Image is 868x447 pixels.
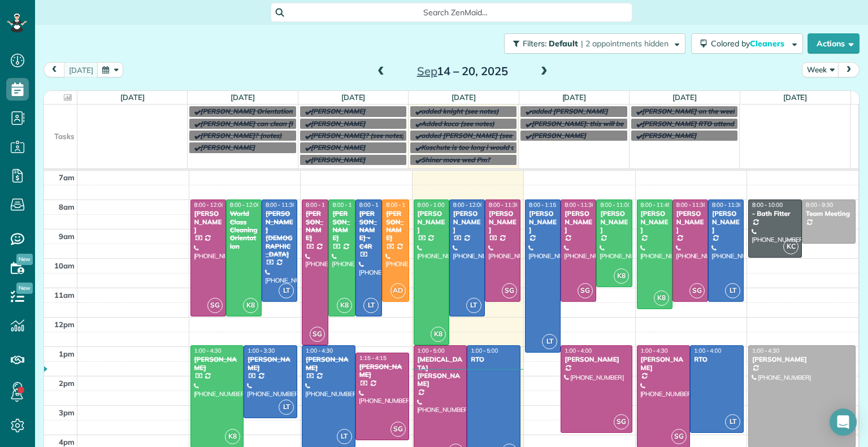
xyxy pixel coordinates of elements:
[64,62,98,77] button: [DATE]
[311,107,366,115] span: [PERSON_NAME]
[207,298,223,313] span: SG
[830,409,857,436] div: Open Intercom Messenger
[421,131,533,140] span: added [PERSON_NAME] (see notes)
[752,355,852,363] div: [PERSON_NAME]
[59,408,75,417] span: 3pm
[641,201,671,209] span: 8:00 - 11:45
[581,38,669,49] span: | 2 appointments hidden
[418,347,445,354] span: 1:00 - 5:00
[750,38,786,49] span: Cleaners
[305,355,352,372] div: [PERSON_NAME]
[359,363,406,379] div: [PERSON_NAME]
[200,107,292,115] span: [PERSON_NAME] Orientation
[614,414,629,429] span: SG
[676,201,707,209] span: 8:00 - 11:30
[453,210,481,234] div: [PERSON_NAME]
[390,283,406,298] span: AD
[332,210,351,242] div: [PERSON_NAME]
[359,354,387,362] span: 1:15 - 4:15
[783,93,808,102] a: [DATE]
[453,201,484,209] span: 8:00 - 12:00
[265,210,294,258] div: [PERSON_NAME][DEMOGRAPHIC_DATA]
[752,201,783,209] span: 8:00 - 10:00
[531,131,586,140] span: [PERSON_NAME]
[16,254,33,265] span: New
[359,210,379,250] div: [PERSON_NAME] - C4R
[311,143,366,151] span: [PERSON_NAME]
[243,298,258,313] span: K8
[542,334,557,349] span: LT
[311,155,366,164] span: [PERSON_NAME]
[392,65,533,77] h2: 14 – 20, 2025
[363,298,379,313] span: LT
[654,290,669,306] span: K8
[59,349,75,358] span: 1pm
[59,437,75,446] span: 4pm
[59,379,75,388] span: 2pm
[502,283,517,298] span: SG
[225,429,240,444] span: K8
[711,38,788,49] span: Colored by
[600,201,631,209] span: 8:00 - 11:00
[802,62,839,77] button: Week
[306,347,333,354] span: 1:00 - 4:30
[230,201,261,209] span: 8:00 - 12:00
[689,283,705,298] span: SG
[471,347,498,354] span: 1:00 - 5:00
[279,400,294,415] span: LT
[694,347,721,354] span: 1:00 - 4:00
[248,347,275,354] span: 1:00 - 3:30
[671,429,687,444] span: SG
[385,210,405,242] div: [PERSON_NAME]
[306,201,333,209] span: 8:00 - 1:00
[59,173,75,182] span: 7am
[59,232,75,241] span: 9am
[421,107,499,115] span: added knight (see notes)
[359,201,390,209] span: 8:00 - 12:00
[194,210,223,234] div: [PERSON_NAME]
[311,119,366,128] span: [PERSON_NAME]
[341,93,366,102] a: [DATE]
[640,210,669,234] div: [PERSON_NAME]
[562,93,587,102] a: [DATE]
[421,143,552,151] span: Koschute is too long i would assign kelsey
[711,210,740,234] div: [PERSON_NAME]
[672,93,697,102] a: [DATE]
[418,201,445,209] span: 8:00 - 1:00
[16,283,33,294] span: New
[640,355,687,372] div: [PERSON_NAME]
[805,210,852,218] div: Team Meeting
[120,93,145,102] a: [DATE]
[200,131,281,140] span: [PERSON_NAME]? (notes)
[54,290,75,300] span: 11am
[806,201,833,209] span: 8:00 - 9:30
[564,210,593,234] div: [PERSON_NAME]
[247,355,294,372] div: [PERSON_NAME]
[693,355,740,363] div: RTO
[421,155,490,164] span: Shiner move wed Pm?
[498,33,685,54] a: Filters: Default | 2 appointments hidden
[614,268,629,284] span: K8
[390,422,406,437] span: SG
[417,210,446,234] div: [PERSON_NAME]
[194,347,222,354] span: 1:00 - 4:30
[578,283,593,298] span: SG
[44,62,65,77] button: prev
[59,202,75,211] span: 8am
[489,201,519,209] span: 8:00 - 11:30
[54,261,75,270] span: 10am
[642,131,697,140] span: [PERSON_NAME]
[691,33,803,54] button: Colored byCleaners
[504,33,685,54] button: Filters: Default | 2 appointments hidden
[565,201,595,209] span: 8:00 - 11:30
[337,298,352,313] span: K8
[676,210,705,234] div: [PERSON_NAME]
[642,119,774,128] span: [PERSON_NAME] RTO attending Wedding
[266,201,296,209] span: 8:00 - 11:30
[528,210,557,234] div: [PERSON_NAME]
[279,283,294,298] span: LT
[54,320,75,329] span: 12pm
[305,210,325,242] div: [PERSON_NAME]
[752,347,779,354] span: 1:00 - 4:30
[311,131,405,140] span: [PERSON_NAME]? (see notes)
